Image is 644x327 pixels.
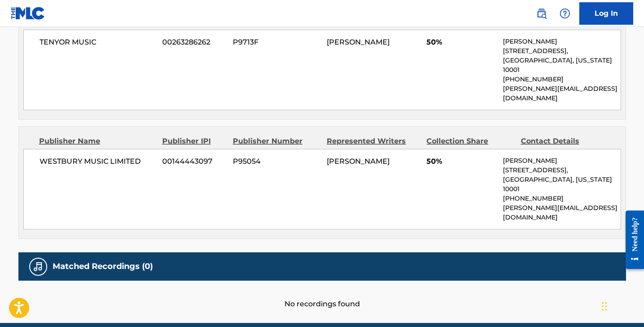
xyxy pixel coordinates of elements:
img: search [536,8,547,19]
p: [PERSON_NAME][EMAIL_ADDRESS][DOMAIN_NAME] [503,84,620,103]
img: MLC Logo [11,7,45,20]
iframe: Resource Center [619,203,644,276]
div: Represented Writers [327,136,420,147]
div: No recordings found [18,281,626,309]
span: [PERSON_NAME] [327,38,390,46]
span: 00144443097 [162,156,226,167]
img: Matched Recordings [33,261,44,272]
span: 50% [426,156,496,167]
p: [STREET_ADDRESS], [503,46,620,56]
h5: Matched Recordings (0) [53,261,153,272]
div: Publisher IPI [162,136,226,147]
a: Log In [579,2,633,25]
div: Drag [602,293,607,320]
p: [GEOGRAPHIC_DATA], [US_STATE] 10001 [503,56,620,75]
p: [GEOGRAPHIC_DATA], [US_STATE] 10001 [503,175,620,194]
p: [PERSON_NAME] [503,37,620,46]
span: P95054 [233,156,320,167]
p: [PHONE_NUMBER] [503,75,620,84]
iframe: Chat Widget [599,284,644,327]
div: Help [556,4,574,22]
p: [PERSON_NAME][EMAIL_ADDRESS][DOMAIN_NAME] [503,203,620,222]
p: [PHONE_NUMBER] [503,194,620,203]
span: 00263286262 [162,37,226,48]
p: [STREET_ADDRESS], [503,166,620,175]
span: [PERSON_NAME] [327,157,390,166]
img: help [560,8,570,19]
span: TENYOR MUSIC [40,37,156,48]
div: Collection Share [426,136,514,147]
span: P9713F [233,37,320,48]
a: Public Search [533,4,551,22]
div: Publisher Name [39,136,155,147]
span: WESTBURY MUSIC LIMITED [40,156,156,167]
div: Contact Details [521,136,608,147]
span: 50% [426,37,496,48]
p: [PERSON_NAME] [503,156,620,166]
div: Publisher Number [233,136,320,147]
